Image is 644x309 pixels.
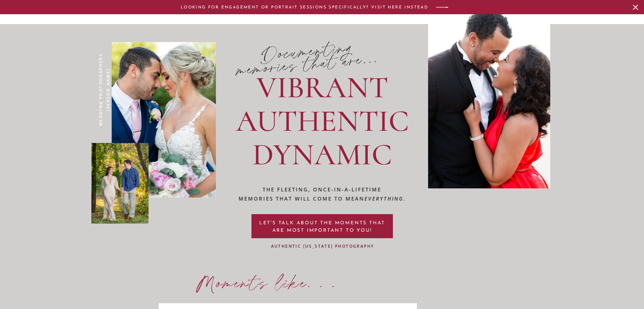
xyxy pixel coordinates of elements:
p: THE fleeting, once-in-a-lifetime memories that will come to mean . [205,185,439,203]
h2: wedding photographers [PERSON_NAME] [97,42,105,137]
p: Documenting memories that are... [231,40,384,76]
p: Moments like. . . [197,278,338,288]
a: let's talk about THE moments THAT ARE MOST IMPORTANT TO YOU! [259,220,386,233]
h2: authentic [US_STATE] photography [262,243,383,250]
i: everything [364,195,403,202]
a: LOOKING FOR ENGAGEMENT or PORTRAIT SESSIONS SPECIFICALLY? VISIT HERE INSTEAD [180,4,429,10]
p: VIBRANT AUTHENTIC DYNAMIC [197,71,447,174]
